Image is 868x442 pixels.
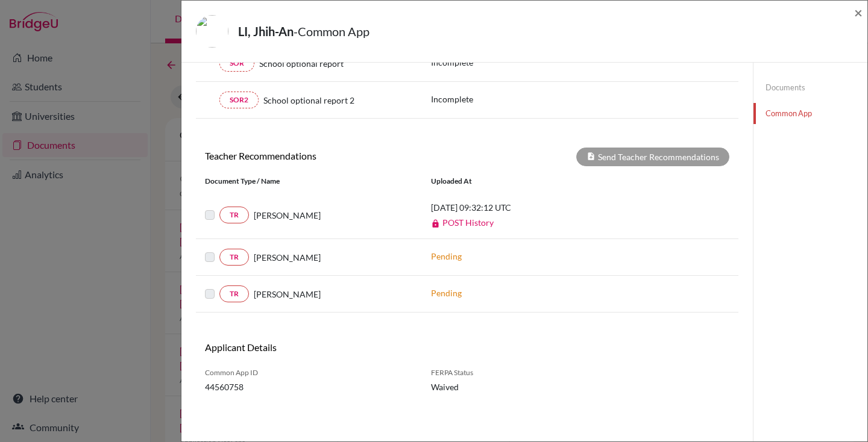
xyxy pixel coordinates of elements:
span: - Common App [294,24,370,39]
p: Incomplete [431,93,555,105]
p: [DATE] 09:32:12 UTC [431,201,594,214]
span: 44560758 [205,381,413,393]
span: Waived [431,381,549,393]
a: SOR [219,55,254,72]
span: [PERSON_NAME] [254,209,321,222]
div: Document Type / Name [196,176,422,187]
a: TR [219,285,249,302]
a: POST History [431,217,494,228]
strong: LI, Jhih-An [238,24,294,39]
a: Documents [753,77,867,98]
a: TR [219,207,249,223]
a: SOR2 [219,92,259,108]
h6: Teacher Recommendations [196,150,467,161]
p: Pending [431,287,594,299]
span: Common App ID [205,367,413,378]
a: Common App [753,103,867,124]
span: School optional report 2 [263,94,354,107]
span: × [854,4,863,21]
div: Send Teacher Recommendations [576,148,729,166]
span: FERPA Status [431,367,549,378]
h6: Applicant Details [205,341,458,353]
a: TR [219,249,249,266]
p: Incomplete [431,56,555,69]
span: [PERSON_NAME] [254,288,321,300]
span: [PERSON_NAME] [254,251,321,264]
button: Close [854,5,863,20]
p: Pending [431,250,594,263]
span: School optional report [259,57,344,70]
div: Uploaded at [422,176,603,187]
